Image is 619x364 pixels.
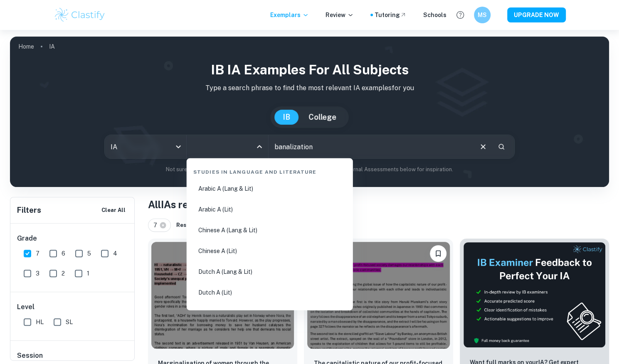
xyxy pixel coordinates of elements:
h1: All IAs related to: [148,197,609,212]
a: Home [18,41,34,52]
p: Exemplars [270,10,309,20]
span: 1 [87,269,89,278]
li: Chinese A (Lit) [190,241,350,261]
span: 3 [36,269,39,278]
span: 4 [113,249,117,258]
input: E.g. player arrangements, enthalpy of combustion, analysis of a big city... [269,135,472,158]
img: profile cover [10,37,609,187]
h1: IB IA examples for all subjects [17,60,602,80]
span: HL [36,317,44,327]
div: Studies in Language and Literature [190,162,350,179]
li: Arabic A (Lang & Lit) [190,179,350,198]
button: MS [474,7,491,23]
img: English A (Lang & Lit) IO IA example thumbnail: Marginalisation of women through the ass [151,242,294,349]
li: Chinese A (Lang & Lit) [190,221,350,240]
span: 2 [62,269,65,278]
h6: Grade [17,234,128,243]
button: Clear [475,139,491,155]
button: Bookmark [430,245,446,262]
button: Close [254,141,265,152]
li: Dutch A (Lit) [190,283,350,302]
button: Help and Feedback [453,8,467,22]
li: Arabic A (Lit) [190,200,350,219]
p: Not sure what to search for? You can always look through our example Internal Assessments below f... [17,165,602,174]
span: 6 [62,249,65,258]
img: English A (Lang & Lit) IO IA example thumbnail: The capitalistic nature of our profit-fo [307,242,450,349]
button: Reset All [174,219,203,231]
h6: MS [477,10,487,20]
p: Review [326,10,354,20]
button: IB [274,110,298,125]
span: 7 [36,249,39,258]
button: Search [494,140,508,154]
a: Tutoring [375,10,407,20]
li: English A ([PERSON_NAME] & Lit) HL Essay [190,304,350,323]
p: Type a search phrase to find the most relevant IA examples for you [17,83,602,93]
a: Schools [423,10,446,20]
p: IA [49,42,55,51]
img: Thumbnail [463,242,606,348]
button: College [300,110,345,125]
span: 7 [153,221,161,230]
span: 5 [87,249,91,258]
span: SL [66,317,73,327]
div: 7 [148,219,171,232]
h6: Filters [17,204,41,216]
li: Dutch A (Lang & Lit) [190,262,350,281]
button: Clear All [99,204,128,216]
img: Clastify logo [54,7,106,23]
div: IA [105,135,186,158]
h6: Level [17,302,128,312]
button: UPGRADE NOW [507,7,566,22]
